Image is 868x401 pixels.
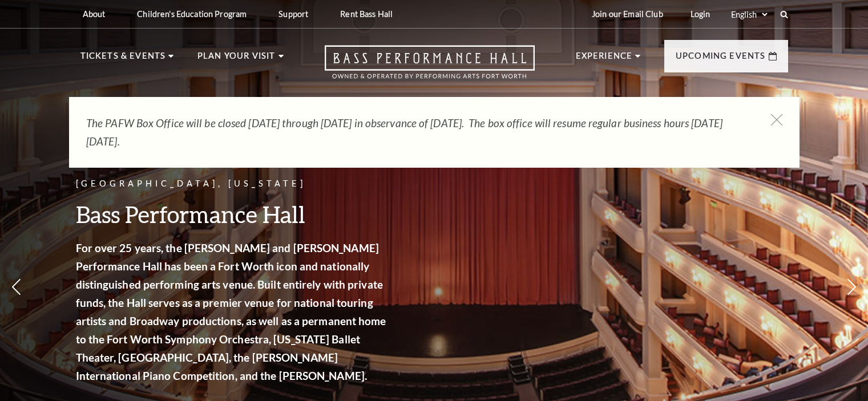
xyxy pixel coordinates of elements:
strong: For over 25 years, the [PERSON_NAME] and [PERSON_NAME] Performance Hall has been a Fort Worth ico... [76,241,386,382]
p: Support [278,9,308,19]
p: Tickets & Events [80,49,166,70]
p: Experience [576,49,633,70]
p: Plan Your Visit [197,49,276,70]
h3: Bass Performance Hall [76,200,390,229]
p: About [83,9,106,19]
p: Rent Bass Hall [340,9,393,19]
select: Select: [729,9,769,20]
p: Children's Education Program [137,9,247,19]
p: Upcoming Events [676,49,766,70]
p: [GEOGRAPHIC_DATA], [US_STATE] [76,177,390,191]
em: The PAFW Box Office will be closed [DATE] through [DATE] in observance of [DATE]. The box office ... [86,116,722,148]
